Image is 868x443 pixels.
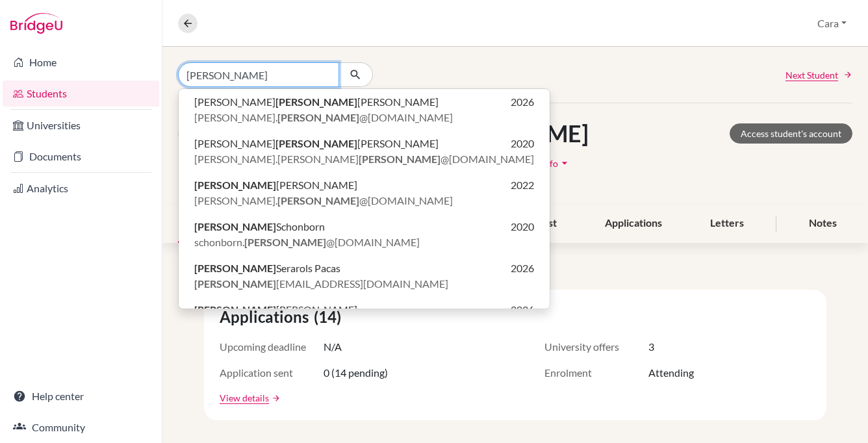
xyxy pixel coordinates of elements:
button: [PERSON_NAME]Serarols Pacas2026[PERSON_NAME][EMAIL_ADDRESS][DOMAIN_NAME] [179,255,550,297]
span: 2022 [511,177,534,193]
a: Home [3,49,159,75]
span: 2020 [511,136,534,151]
span: 2020 [511,219,534,234]
button: [PERSON_NAME][PERSON_NAME][PERSON_NAME]2020[PERSON_NAME].[PERSON_NAME][PERSON_NAME]@[DOMAIN_NAME] [179,131,550,172]
button: [PERSON_NAME][PERSON_NAME][PERSON_NAME]2026[PERSON_NAME].[PERSON_NAME]@[DOMAIN_NAME] [179,89,550,131]
b: [PERSON_NAME] [194,303,276,316]
b: [PERSON_NAME] [194,220,276,233]
span: Application sent [220,365,324,381]
span: Next Student [785,68,838,82]
b: [PERSON_NAME] [359,153,440,165]
span: [PERSON_NAME].[PERSON_NAME] @[DOMAIN_NAME] [194,151,534,167]
a: View details [220,391,269,405]
span: 2026 [511,94,534,110]
a: Next Student [785,68,852,82]
span: schonborn. @[DOMAIN_NAME] [194,234,420,250]
span: University offers [544,339,648,355]
span: [PERSON_NAME]. @[DOMAIN_NAME] [194,110,453,125]
button: Cara [811,11,852,36]
span: 0 (14 pending) [324,365,388,381]
span: Applications [220,305,314,329]
a: Help center [3,383,159,409]
span: Upcoming deadline [220,339,324,355]
a: Community [3,414,159,440]
input: Find student by name... [178,62,339,87]
a: Students [3,81,159,107]
div: Letters [695,205,759,243]
span: [PERSON_NAME] [194,302,357,318]
span: Schonborn [194,219,325,234]
span: N/A [324,339,342,355]
span: 2026 [511,260,534,276]
span: (14) [314,305,346,329]
div: Notes [793,205,852,243]
a: Documents [3,144,159,170]
b: [PERSON_NAME] [277,111,359,123]
button: [PERSON_NAME][PERSON_NAME]2026siman.[PERSON_NAME]@[DOMAIN_NAME] [179,297,550,338]
b: [PERSON_NAME] [194,277,276,290]
span: [PERSON_NAME] [194,177,357,193]
a: Analytics [3,175,159,201]
span: [EMAIL_ADDRESS][DOMAIN_NAME] [194,276,448,292]
span: 3 [648,339,654,355]
span: [PERSON_NAME]. @[DOMAIN_NAME] [194,193,453,209]
div: Applications [589,205,678,243]
span: [PERSON_NAME] [PERSON_NAME] [194,94,439,110]
span: Attending [648,365,694,381]
img: Bridge-U [10,13,62,34]
span: Serarols Pacas [194,260,340,276]
button: [PERSON_NAME][PERSON_NAME]2022[PERSON_NAME].[PERSON_NAME]@[DOMAIN_NAME] [179,172,550,214]
a: Access student's account [730,123,852,144]
b: [PERSON_NAME] [277,194,359,207]
b: [PERSON_NAME] [194,262,276,274]
span: Enrolment [544,365,648,381]
b: [PERSON_NAME] [194,179,276,191]
b: [PERSON_NAME] [275,137,357,149]
a: arrow_forward [269,394,281,403]
b: [PERSON_NAME] [275,95,357,108]
b: [PERSON_NAME] [244,236,326,248]
span: [PERSON_NAME] [PERSON_NAME] [194,136,439,151]
button: [PERSON_NAME]Schonborn2020schonborn.[PERSON_NAME]@[DOMAIN_NAME] [179,214,550,255]
span: 2026 [511,302,534,318]
i: arrow_drop_down [558,157,571,170]
a: Universities [3,112,159,138]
